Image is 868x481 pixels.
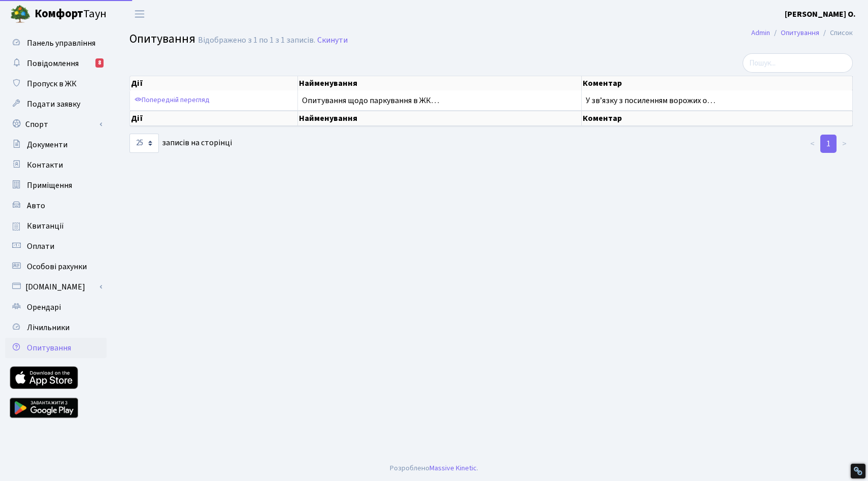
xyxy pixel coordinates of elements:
[27,139,68,150] span: Документи
[5,317,107,338] a: Лічильники
[5,175,107,196] a: Приміщення
[751,27,770,38] a: Admin
[35,6,107,23] span: Таун
[5,297,107,317] a: Орендарі
[27,180,72,191] span: Приміщення
[298,76,582,90] th: Найменування
[853,466,863,476] div: Restore Info Box &#10;&#10;NoFollow Info:&#10; META-Robots NoFollow: &#09;true&#10; META-Robots N...
[5,135,107,155] a: Документи
[27,302,61,313] span: Орендарі
[27,241,54,252] span: Оплати
[302,95,439,106] span: Опитування щодо паркування в ЖК…
[27,220,64,232] span: Квитанції
[198,36,315,45] div: Відображено з 1 по 1 з 1 записів.
[5,236,107,256] a: Оплати
[27,58,79,69] span: Повідомлення
[95,58,104,68] div: 8
[35,6,83,22] b: Комфорт
[5,216,107,236] a: Квитанції
[5,53,107,74] a: Повідомлення8
[5,256,107,277] a: Особові рахунки
[736,22,868,44] nav: breadcrumb
[132,92,212,108] a: Попередній перегляд
[317,36,348,45] a: Скинути
[27,159,63,171] span: Контакти
[5,338,107,358] a: Опитування
[785,9,856,20] b: [PERSON_NAME] О.
[429,463,477,473] a: Massive Kinetic
[130,76,298,90] th: Дії
[5,196,107,216] a: Авто
[820,135,837,153] a: 1
[27,200,45,211] span: Авто
[5,114,107,135] a: Спорт
[27,322,70,333] span: Лічильники
[27,78,77,89] span: Пропуск в ЖК
[129,134,232,153] label: записів на сторінці
[298,111,582,126] th: Найменування
[586,95,715,106] span: У звʼязку з посиленням ворожих о…
[129,30,195,48] span: Опитування
[582,76,853,90] th: Коментар
[819,27,853,39] li: Список
[5,277,107,297] a: [DOMAIN_NAME]
[27,342,71,354] span: Опитування
[129,134,159,153] select: записів на сторінці
[781,27,819,38] a: Опитування
[5,33,107,53] a: Панель управління
[582,111,853,126] th: Коментар
[5,94,107,114] a: Подати заявку
[127,6,152,22] button: Переключити навігацію
[390,463,478,474] div: Розроблено .
[130,111,298,126] th: Дії
[743,53,853,73] input: Пошук...
[5,74,107,94] a: Пропуск в ЖК
[10,4,30,24] img: logo.png
[785,8,856,20] a: [PERSON_NAME] О.
[27,261,87,272] span: Особові рахунки
[27,38,95,49] span: Панель управління
[5,155,107,175] a: Контакти
[27,99,80,110] span: Подати заявку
